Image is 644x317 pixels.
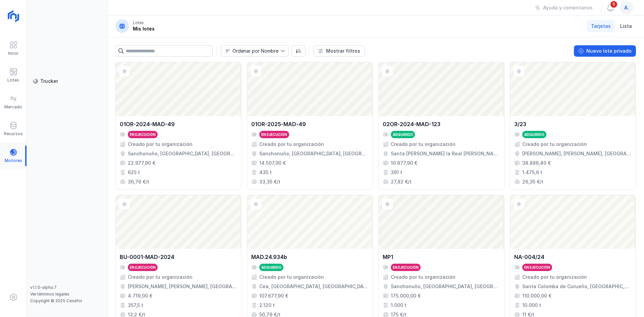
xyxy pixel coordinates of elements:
div: Adquirido [524,132,544,137]
div: 26,35 €/t [522,178,543,185]
div: 10.877,90 € [391,160,417,166]
div: Creado por tu organización [522,141,587,148]
img: logoRight.svg [5,8,22,24]
div: v1.1.0-alpha.7 [30,285,104,290]
div: Nuevo lote privado [586,48,632,54]
div: Mis lotes [133,25,155,32]
div: Recursos [4,131,23,137]
div: Copyright © 2025 Cesefor [30,298,104,304]
div: Creado por tu organización [128,274,193,280]
div: 107.677,90 € [259,293,288,299]
a: 02OR-2024-MAD-123AdquiridoCreado por tu organizaciónSanta [PERSON_NAME] la Real [PERSON_NAME], [G... [378,62,504,190]
div: Trucker [40,78,58,85]
div: Creado por tu organización [259,141,324,148]
span: 5 [610,0,618,8]
div: Santa Colomba de Curueño, [GEOGRAPHIC_DATA], [GEOGRAPHIC_DATA], [GEOGRAPHIC_DATA] [522,283,632,290]
div: Creado por tu organización [391,274,455,280]
div: Sanchonuño, [GEOGRAPHIC_DATA], [GEOGRAPHIC_DATA], [GEOGRAPHIC_DATA] [391,283,500,290]
div: 391 t [391,169,402,176]
div: 435 t [259,169,272,176]
a: Ver términos legales [30,292,69,297]
div: NA-004/24 [514,253,544,261]
div: 175.000,00 € [391,293,421,299]
div: 01OR-2024-MAD-49 [120,120,175,128]
div: En ejecución [524,265,550,270]
button: Ayuda y comentarios [531,2,597,13]
div: Ayuda y comentarios [543,4,593,11]
button: Mostrar filtros [314,45,365,57]
div: [PERSON_NAME], [PERSON_NAME], [GEOGRAPHIC_DATA], [GEOGRAPHIC_DATA] [522,150,632,157]
div: Cea, [GEOGRAPHIC_DATA], [GEOGRAPHIC_DATA], [GEOGRAPHIC_DATA] [259,283,369,290]
div: MP1 [383,253,393,261]
div: Inicio [8,51,18,56]
div: En ejecución [130,132,156,137]
div: Creado por tu organización [391,141,455,148]
a: Lista [616,20,636,32]
div: 27,82 €/t [391,178,412,185]
div: Mostrar filtros [326,48,360,54]
div: Adquirido [393,132,413,137]
div: 3/23 [514,120,526,128]
div: Sanchonuño, [GEOGRAPHIC_DATA], [GEOGRAPHIC_DATA], [GEOGRAPHIC_DATA] [259,150,369,157]
a: Tarjetas [587,20,615,32]
div: MAD.24.934b [251,253,287,261]
div: 110.000,00 € [522,293,551,299]
div: Sanchonuño, [GEOGRAPHIC_DATA], [GEOGRAPHIC_DATA], [GEOGRAPHIC_DATA] [128,150,237,157]
div: 02OR-2024-MAD-123 [383,120,440,128]
div: Santa [PERSON_NAME] la Real [PERSON_NAME], [GEOGRAPHIC_DATA], [GEOGRAPHIC_DATA], [GEOGRAPHIC_DATA] [391,150,500,157]
span: a. [624,4,629,11]
div: 1.475,6 t [522,169,542,176]
div: BU-0001-MAD-2024 [120,253,174,261]
div: [PERSON_NAME], [PERSON_NAME], [GEOGRAPHIC_DATA], [GEOGRAPHIC_DATA] [128,283,237,290]
span: Nombre [221,46,280,56]
a: 01OR-2025-MAD-49En ejecuciónCreado por tu organizaciónSanchonuño, [GEOGRAPHIC_DATA], [GEOGRAPHIC_... [247,62,373,190]
div: 36,76 €/t [128,178,149,185]
button: Nuevo lote privado [574,45,636,57]
div: 625 t [128,169,140,176]
div: Mercado [4,104,22,110]
div: 33,35 €/t [259,178,280,185]
div: Lotes [7,77,19,83]
div: 1.000 t [391,302,407,309]
span: Lista [620,23,632,30]
div: 357,5 t [128,302,143,309]
span: Tarjetas [591,23,611,30]
a: 3/23AdquiridoCreado por tu organización[PERSON_NAME], [PERSON_NAME], [GEOGRAPHIC_DATA], [GEOGRAPH... [510,62,636,190]
div: Adquirido [261,265,281,270]
div: 14.507,90 € [259,160,286,166]
div: 22.977,90 € [128,160,155,166]
div: En ejecución [393,265,419,270]
div: 4.719,00 € [128,293,152,299]
div: Creado por tu organización [522,274,587,280]
div: En ejecución [261,132,287,137]
div: En ejecución [130,265,156,270]
div: 10.000 t [522,302,541,309]
div: 38.886,40 € [522,160,551,166]
div: 01OR-2025-MAD-49 [251,120,306,128]
div: Ordenar por Nombre [232,49,278,53]
div: Creado por tu organización [259,274,324,280]
a: 01OR-2024-MAD-49En ejecuciónCreado por tu organizaciónSanchonuño, [GEOGRAPHIC_DATA], [GEOGRAPHIC_... [115,62,241,190]
div: Creado por tu organización [128,141,193,148]
div: 2.120 t [259,302,275,309]
div: Lotes [133,20,144,25]
a: Trucker [30,75,104,87]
